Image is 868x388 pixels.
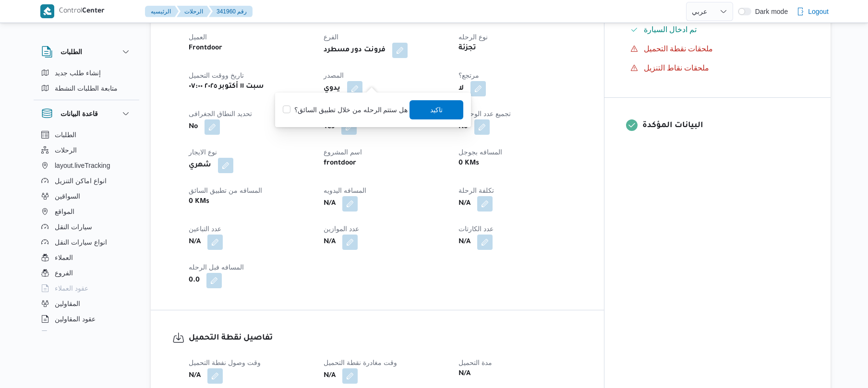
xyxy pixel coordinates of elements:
[324,370,336,382] b: N/A
[189,263,244,271] span: المسافه فبل الرحله
[189,160,211,171] b: شهري
[189,110,252,118] span: تحديد النطاق الجغرافى
[41,46,132,58] button: الطلبات
[209,6,253,17] button: 341960 رقم
[324,71,344,79] span: المصدر
[458,33,488,41] span: نوع الرحله
[55,190,80,202] span: السواقين
[189,196,209,208] b: 0 KMs
[37,281,135,296] button: عقود العملاء
[627,41,809,57] button: ملحقات نقطة التحميل
[60,108,98,119] h3: قاعدة البيانات
[324,236,336,248] b: N/A
[37,219,135,235] button: سيارات النقل
[324,33,338,41] span: الفرع
[189,71,244,79] span: تاريخ ووقت التحميل
[793,2,832,21] button: Logout
[41,108,132,119] button: قاعدة البيانات
[324,45,386,56] b: فرونت دور مسطرد
[189,43,222,54] b: Frontdoor
[644,24,697,35] span: تم ادخال السيارة
[283,104,408,116] label: هل ستتم الرحله من خلال تطبيق السائق؟
[55,67,101,79] span: إنشاء طلب جديد
[458,148,502,156] span: المسافه بجوجل
[627,22,809,37] button: تم ادخال السيارة
[189,187,262,194] span: المسافه من تطبيق السائق
[55,82,118,94] span: متابعة الطلبات النشطة
[55,267,73,279] span: الفروع
[324,158,356,169] b: frontdoor
[189,332,582,345] h3: تفاصيل نقطة التحميل
[189,225,221,233] span: عدد التباعين
[324,83,340,94] b: يدوي
[37,296,135,311] button: المقاولين
[37,235,135,250] button: انواع سيارات النقل
[189,121,198,133] b: No
[37,265,135,281] button: الفروع
[55,329,95,340] span: اجهزة التليفون
[458,71,479,79] span: مرتجع؟
[189,81,264,93] b: سبت ١١ أكتوبر ٢٠٢٥ ٠٧:٠٠
[55,298,80,309] span: المقاولين
[55,144,77,156] span: الرحلات
[189,359,261,366] span: وقت وصول نفطة التحميل
[189,33,207,41] span: العميل
[82,8,105,15] b: Center
[458,187,494,194] span: تكلفة الرحلة
[55,175,107,187] span: انواع اماكن التنزيل
[55,236,107,248] span: انواع سيارات النقل
[324,359,397,366] span: وقت مغادرة نقطة التحميل
[177,6,211,17] button: الرحلات
[55,160,110,171] span: layout.liveTracking
[324,187,366,194] span: المسافه اليدويه
[431,104,443,116] span: تاكيد
[458,368,470,380] b: N/A
[458,83,464,94] b: لا
[37,65,135,81] button: إنشاء طلب جديد
[55,252,73,263] span: العملاء
[644,43,713,55] span: ملحقات نقطة التحميل
[37,142,135,158] button: الرحلات
[410,100,464,119] button: تاكيد
[37,250,135,265] button: العملاء
[458,43,476,54] b: تجزئة
[458,110,511,118] span: تجميع عدد الوحدات
[40,4,54,18] img: X8yXhbKr1z7QwAAAABJRU5ErkJggg==
[37,311,135,327] button: عقود المقاولين
[34,65,139,100] div: الطلبات
[324,198,336,210] b: N/A
[324,121,335,133] b: Yes
[55,282,88,294] span: عقود العملاء
[55,129,76,141] span: الطلبات
[458,121,468,133] b: No
[458,236,470,248] b: N/A
[55,206,74,217] span: المواقع
[644,45,713,53] span: ملحقات نقطة التحميل
[37,327,135,342] button: اجهزة التليفون
[627,60,809,76] button: ملحقات نقاط التنزيل
[189,148,217,156] span: نوع الايجار
[60,46,82,58] h3: الطلبات
[145,6,179,17] button: الرئيسيه
[644,25,697,34] span: تم ادخال السيارة
[37,127,135,142] button: الطلبات
[808,6,829,17] span: Logout
[37,158,135,173] button: layout.liveTracking
[642,119,809,132] h3: البيانات المؤكدة
[458,225,494,233] span: عدد الكارتات
[189,370,201,382] b: N/A
[644,64,710,72] span: ملحقات نقاط التنزيل
[189,275,200,286] b: 0.0
[644,62,710,74] span: ملحقات نقاط التنزيل
[55,221,92,233] span: سيارات النقل
[37,173,135,188] button: انواع اماكن التنزيل
[751,8,788,15] span: Dark mode
[37,204,135,219] button: المواقع
[458,198,470,210] b: N/A
[189,236,201,248] b: N/A
[324,225,359,233] span: عدد الموازين
[37,188,135,204] button: السواقين
[458,359,492,366] span: مدة التحميل
[324,148,362,156] span: اسم المشروع
[37,81,135,96] button: متابعة الطلبات النشطة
